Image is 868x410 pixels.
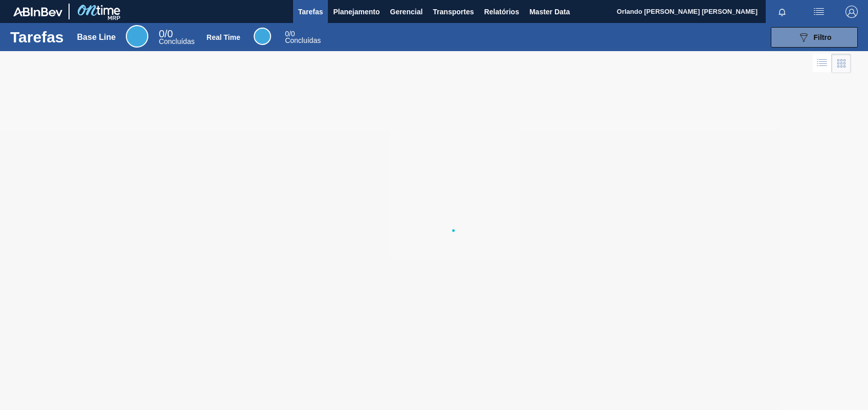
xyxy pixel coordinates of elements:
[159,28,164,39] span: 0
[13,7,62,16] img: TNhmsLtSVTkK8tSr43FrP2fwEKptu5GPRR3wAAAABJRU5ErkJggg==
[333,6,380,18] span: Planejamento
[766,5,798,19] button: Notificações
[207,33,240,41] div: Real Time
[433,6,474,18] span: Transportes
[254,28,271,45] div: Real Time
[813,6,825,18] img: userActions
[285,31,321,44] div: Real Time
[771,27,858,48] button: Filtro
[814,33,832,41] span: Filtro
[298,6,323,18] span: Tarefas
[484,6,519,18] span: Relatórios
[159,30,194,45] div: Base Line
[10,31,64,43] h1: Tarefas
[285,30,289,38] span: 0
[126,25,148,48] div: Base Line
[285,36,321,44] span: Concluídas
[390,6,423,18] span: Gerencial
[77,33,116,42] div: Base Line
[285,30,295,38] span: / 0
[529,6,570,18] span: Master Data
[159,28,173,39] span: / 0
[845,6,858,18] img: Logout
[159,37,194,45] span: Concluídas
